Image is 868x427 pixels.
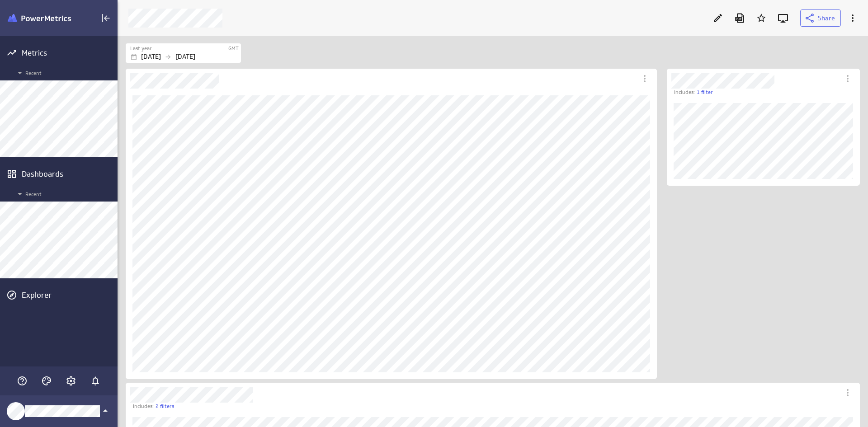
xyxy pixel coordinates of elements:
label: Last year [130,45,152,52]
div: Enter fullscreen mode [775,10,791,26]
div: Jan 01 2025 to Dec 31 2025 GMT (GMT-0:00) [126,43,241,63]
div: Help [14,373,30,389]
button: Share [800,9,841,27]
label: GMT [228,45,239,52]
span: Recent [14,67,113,78]
div: More actions [840,71,855,86]
svg: Themes [41,375,52,386]
div: Collapse [98,10,113,26]
span: Recent [14,188,113,199]
div: Account and settings [63,373,79,389]
div: Download as PDF [732,10,747,26]
div: Filters [126,43,859,63]
svg: Account and settings [66,375,76,386]
a: 1 filter [697,89,713,96]
div: Dashboard content with 3 widgets [118,67,868,427]
p: Includes: [133,403,154,410]
div: Edit [710,10,726,26]
div: Metrics [22,48,96,58]
div: Notifications [88,373,103,389]
div: More actions [840,385,855,400]
div: More actions [845,10,860,26]
div: Themes [39,373,54,389]
span: Share [818,14,835,22]
a: 2 filters [156,403,174,410]
div: Explorer [22,290,115,300]
p: [DATE] [175,52,195,61]
div: Dashboards [22,169,96,179]
div: More actions [637,71,652,86]
div: Dashboard Widget [667,69,860,186]
div: Add to Starred [754,10,769,26]
p: [DATE] [141,52,161,61]
p: Includes: [674,89,695,96]
div: Last yearGMT[DATE][DATE] [126,43,241,63]
img: Klipfolio PowerMetrics Banner [8,14,71,23]
div: Dashboard Widget [126,69,657,379]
